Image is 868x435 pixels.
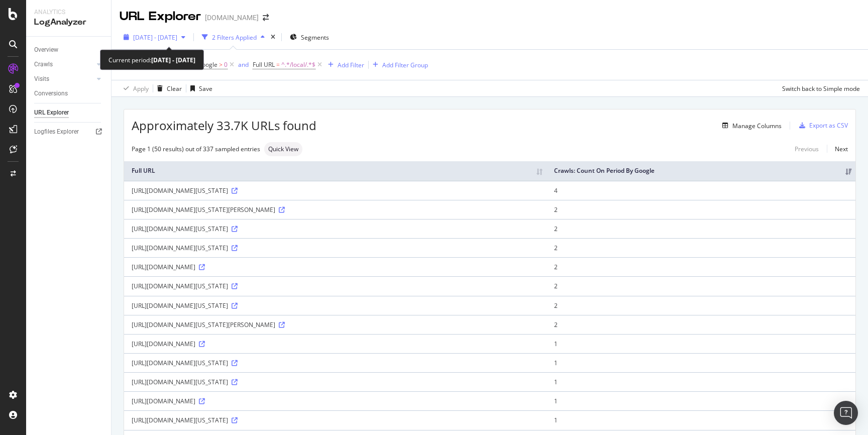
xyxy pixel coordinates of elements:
div: [URL][DOMAIN_NAME][US_STATE] [132,282,539,290]
div: Manage Columns [732,122,782,130]
div: Apply [133,84,149,93]
div: [URL][DOMAIN_NAME] [132,340,539,348]
div: arrow-right-arrow-left [263,14,269,21]
div: Page 1 (50 results) out of 337 sampled entries [132,145,260,153]
div: Crawls [34,59,53,70]
div: Overview [34,45,58,55]
span: > [219,60,223,69]
div: [URL][DOMAIN_NAME][US_STATE] [132,359,539,367]
div: and [238,60,249,69]
span: Approximately 33.7K URLs found [132,117,316,134]
div: neutral label [264,142,302,156]
button: Apply [120,80,149,96]
a: Conversions [34,88,104,99]
b: [DATE] - [DATE] [151,56,195,64]
td: 2 [547,200,855,219]
td: 2 [547,219,855,238]
div: times [269,32,277,42]
td: 1 [547,391,855,410]
span: Segments [301,33,329,42]
span: 0 [224,58,228,72]
a: URL Explorer [34,107,104,118]
div: [URL][DOMAIN_NAME][US_STATE] [132,378,539,386]
a: Logfiles Explorer [34,127,104,137]
div: Switch back to Simple mode [782,84,860,93]
a: Next [827,142,848,156]
div: Export as CSV [809,121,848,130]
button: Add Filter Group [369,59,428,71]
div: URL Explorer [120,8,201,25]
span: Full URL [253,60,275,69]
div: Clear [167,84,182,93]
th: Full URL: activate to sort column ascending [124,161,547,181]
button: Export as CSV [795,118,848,134]
td: 1 [547,334,855,353]
td: 2 [547,257,855,276]
div: Visits [34,74,49,84]
td: 4 [547,181,855,200]
div: Add Filter [338,61,364,69]
div: [DOMAIN_NAME] [205,13,259,23]
span: Quick View [268,146,298,152]
div: Logfiles Explorer [34,127,79,137]
td: 2 [547,315,855,334]
span: = [276,60,280,69]
button: Save [186,80,212,96]
div: Conversions [34,88,68,99]
button: Clear [153,80,182,96]
span: ^.*/local/.*$ [281,58,315,72]
button: Manage Columns [718,120,782,132]
div: [URL][DOMAIN_NAME][US_STATE] [132,186,539,195]
td: 1 [547,353,855,372]
div: [URL][DOMAIN_NAME] [132,263,539,271]
div: [URL][DOMAIN_NAME][US_STATE][PERSON_NAME] [132,205,539,214]
a: Crawls [34,59,94,70]
div: Open Intercom Messenger [834,401,858,425]
td: 2 [547,238,855,257]
a: Visits [34,74,94,84]
div: [URL][DOMAIN_NAME][US_STATE] [132,416,539,424]
a: Overview [34,45,104,55]
div: Current period: [108,54,195,66]
div: [URL][DOMAIN_NAME] [132,397,539,405]
td: 1 [547,372,855,391]
button: 2 Filters Applied [198,29,269,45]
td: 2 [547,296,855,315]
td: 1 [547,410,855,429]
div: [URL][DOMAIN_NAME][US_STATE] [132,301,539,310]
div: Analytics [34,8,103,17]
button: Switch back to Simple mode [778,80,860,96]
button: and [238,60,249,69]
button: Add Filter [324,59,364,71]
td: 2 [547,276,855,295]
div: LogAnalyzer [34,17,103,28]
button: [DATE] - [DATE] [120,29,189,45]
div: [URL][DOMAIN_NAME][US_STATE] [132,225,539,233]
button: Segments [286,29,333,45]
div: Save [199,84,212,93]
th: Crawls: Count On Period By Google: activate to sort column ascending [547,161,855,181]
div: [URL][DOMAIN_NAME][US_STATE] [132,244,539,252]
div: URL Explorer [34,107,69,118]
div: [URL][DOMAIN_NAME][US_STATE][PERSON_NAME] [132,320,539,329]
div: 2 Filters Applied [212,33,257,42]
div: Add Filter Group [382,61,428,69]
span: [DATE] - [DATE] [133,33,177,42]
